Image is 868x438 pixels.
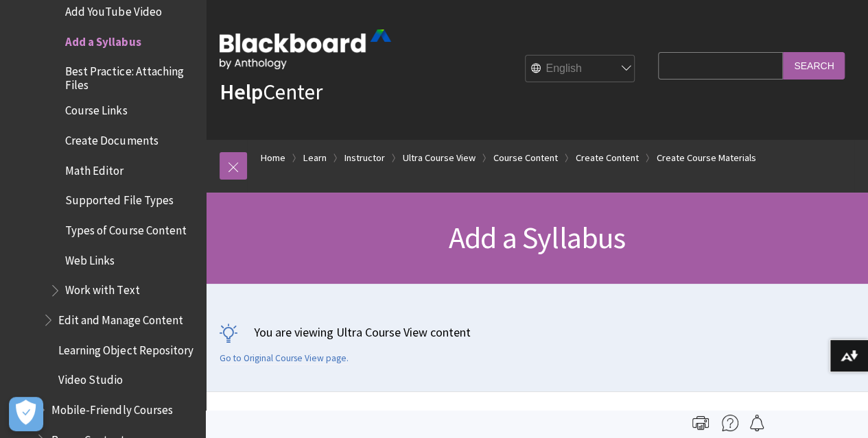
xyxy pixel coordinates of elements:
span: Best Practice: Attaching Files [65,60,196,92]
span: Add a Syllabus [449,219,626,256]
span: Web Links [65,249,115,267]
a: Learn [303,149,327,167]
span: Supported File Types [65,189,173,208]
a: Go to Original Course View page. [220,352,349,365]
a: Course Content [493,149,558,167]
span: Work with Text [65,279,139,297]
img: Follow this page [749,415,765,431]
strong: Help [220,78,263,106]
span: Mobile-Friendly Courses [51,398,172,417]
span: Course Links [65,99,127,118]
select: Site Language Selector [526,56,635,83]
a: Instructor [344,149,385,167]
span: Create Documents [65,129,158,147]
span: Learning Object Repository [58,339,193,357]
img: Print [692,415,709,431]
a: HelpCenter [220,78,322,106]
span: Video Studio [58,369,123,387]
span: Add a Syllabus [65,30,141,49]
a: Home [261,149,285,167]
a: Ultra Course View [403,149,476,167]
p: You are viewing Ultra Course View content [220,324,854,341]
span: Math Editor [65,159,124,178]
span: Edit and Manage Content [58,308,183,327]
img: More help [722,415,738,431]
button: Open Preferences [9,397,43,431]
img: Blackboard by Anthology [220,29,391,69]
input: Search [783,52,845,79]
a: Create Content [576,149,639,167]
span: Types of Course Content [65,219,186,237]
a: Create Course Materials [657,149,756,167]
